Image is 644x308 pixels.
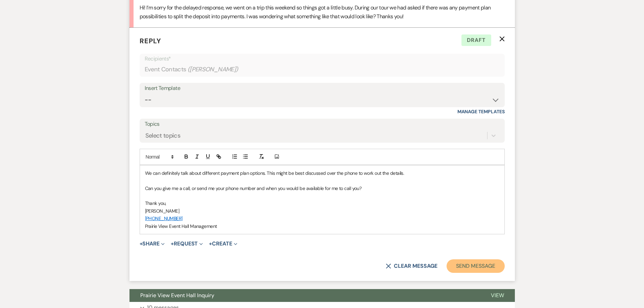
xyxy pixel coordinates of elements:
span: Reply [140,37,161,45]
span: + [209,241,212,246]
button: Prairie View Event Hall Inquiry [129,289,480,302]
span: ( [PERSON_NAME] ) [188,65,238,74]
a: [PHONE_NUMBER] [145,215,183,221]
button: Send Message [447,259,504,273]
p: Prairie View Event Hall Management [145,222,499,230]
span: + [140,241,143,246]
button: Share [140,241,165,246]
p: Hi! I’m sorry for the delayed response, we went on a trip this weekend so things got a little bus... [140,3,505,21]
label: Topics [145,119,500,129]
p: [PERSON_NAME] [145,207,499,215]
div: Insert Template [145,84,500,93]
p: Can you give me a call, or send me your phone number and when you would be available for me to ca... [145,185,499,192]
button: Create [209,241,237,246]
span: View [491,292,504,299]
p: Recipients* [145,54,500,63]
div: Event Contacts [145,63,500,76]
a: Manage Templates [457,109,505,115]
button: Clear message [386,263,437,269]
span: Draft [461,34,491,46]
p: Thank you, [145,199,499,207]
span: + [171,241,174,246]
p: We can definitely talk about different payment plan options. This might be best discussed over th... [145,169,499,177]
span: Prairie View Event Hall Inquiry [140,292,214,299]
button: Request [171,241,203,246]
div: Select topics [145,131,181,140]
button: View [480,289,515,302]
